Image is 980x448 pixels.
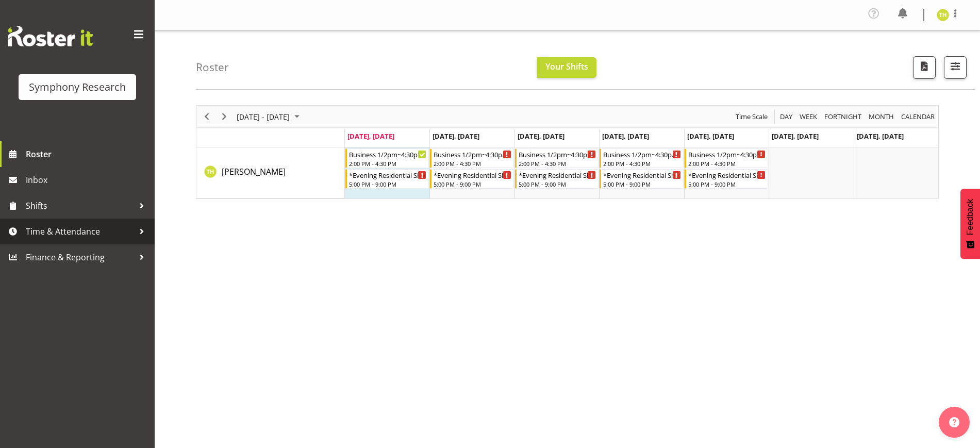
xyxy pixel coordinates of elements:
h4: Roster [196,61,229,73]
button: Time Scale [734,110,770,123]
td: Tristan Healley resource [196,147,345,198]
span: Finance & Reporting [26,250,134,265]
div: 5:00 PM - 9:00 PM [688,180,766,188]
a: [PERSON_NAME] [222,165,286,178]
button: Feedback - Show survey [960,189,980,259]
div: *Evening Residential Shift 5-9pm [434,170,511,180]
div: Next [215,106,233,127]
button: Month [900,110,937,123]
div: Business 1/2pm~4:30pm World Polls [603,149,680,159]
div: 2:00 PM - 4:30 PM [688,159,766,168]
table: Timeline Week of September 1, 2025 [345,147,938,198]
div: Business 1/2pm~4:30pm World Polls [434,149,511,159]
span: Feedback [966,199,975,235]
span: Week [799,110,818,123]
img: help-xxl-2.png [949,417,959,427]
button: Filter Shifts [944,56,967,79]
span: Time & Attendance [26,224,134,239]
span: Time Scale [735,110,769,123]
span: [DATE], [DATE] [857,131,904,141]
div: Tristan Healley"s event - *Evening Residential Shift 5-9pm Begin From Wednesday, September 3, 202... [515,169,599,189]
div: Business 1/2pm~4:30pm World Polls [688,149,766,159]
div: Previous [198,106,215,127]
div: *Evening Residential Shift 5-9pm [519,170,596,180]
span: [DATE], [DATE] [347,131,394,141]
div: *Evening Residential Shift 5-9pm [603,170,680,180]
div: 2:00 PM - 4:30 PM [519,159,596,168]
div: Business 1/2pm~4:30pm World Polls [519,149,596,159]
div: Tristan Healley"s event - Business 1/2pm~4:30pm World Polls Begin From Thursday, September 4, 202... [600,148,683,168]
div: *Evening Residential Shift 5-9pm [688,170,766,180]
span: Fortnight [823,110,862,123]
div: Tristan Healley"s event - *Evening Residential Shift 5-9pm Begin From Friday, September 5, 2025 a... [685,169,768,189]
div: 2:00 PM - 4:30 PM [603,159,680,168]
div: Timeline Week of September 1, 2025 [196,105,939,199]
span: [DATE], [DATE] [518,131,564,141]
button: Fortnight [823,110,863,123]
span: Inbox [26,172,150,188]
span: [DATE], [DATE] [433,131,479,141]
div: 2:00 PM - 4:30 PM [434,159,511,168]
span: Shifts [26,198,134,213]
button: Next [218,110,231,123]
div: *Evening Residential Shift 5-9pm [349,170,426,180]
span: [DATE] - [DATE] [236,110,291,123]
span: Your Shifts [545,61,588,72]
button: Timeline Day [778,110,794,123]
span: Roster [26,146,150,162]
button: September 01 - 07, 2025 [235,110,304,123]
button: Download a PDF of the roster according to the set date range. [913,56,936,79]
img: Rosterit website logo [8,26,93,46]
button: Timeline Week [798,110,819,123]
div: 5:00 PM - 9:00 PM [519,180,596,188]
span: [PERSON_NAME] [222,166,286,177]
button: Timeline Month [867,110,896,123]
span: [DATE], [DATE] [687,131,734,141]
img: tristan-healley11868.jpg [937,9,949,21]
div: 5:00 PM - 9:00 PM [434,180,511,188]
div: 5:00 PM - 9:00 PM [349,180,426,188]
span: [DATE], [DATE] [772,131,819,141]
div: Symphony Research [29,79,126,95]
div: Tristan Healley"s event - *Evening Residential Shift 5-9pm Begin From Monday, September 1, 2025 a... [345,169,429,189]
span: [DATE], [DATE] [602,131,649,141]
div: Tristan Healley"s event - Business 1/2pm~4:30pm World Polls Begin From Monday, September 1, 2025 ... [345,148,429,168]
span: Day [779,110,793,123]
button: Your Shifts [537,57,596,78]
div: Tristan Healley"s event - Business 1/2pm~4:30pm World Polls Begin From Friday, September 5, 2025 ... [685,148,768,168]
span: calendar [900,110,936,123]
div: 5:00 PM - 9:00 PM [603,180,680,188]
div: 2:00 PM - 4:30 PM [349,159,426,168]
div: Tristan Healley"s event - Business 1/2pm~4:30pm World Polls Begin From Tuesday, September 2, 2025... [430,148,513,168]
div: Tristan Healley"s event - *Evening Residential Shift 5-9pm Begin From Thursday, September 4, 2025... [600,169,683,189]
span: Month [868,110,895,123]
div: Business 1/2pm~4:30pm World Polls [349,149,426,159]
div: Tristan Healley"s event - *Evening Residential Shift 5-9pm Begin From Tuesday, September 2, 2025 ... [430,169,513,189]
button: Previous [200,110,214,123]
div: Tristan Healley"s event - Business 1/2pm~4:30pm World Polls Begin From Wednesday, September 3, 20... [515,148,599,168]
